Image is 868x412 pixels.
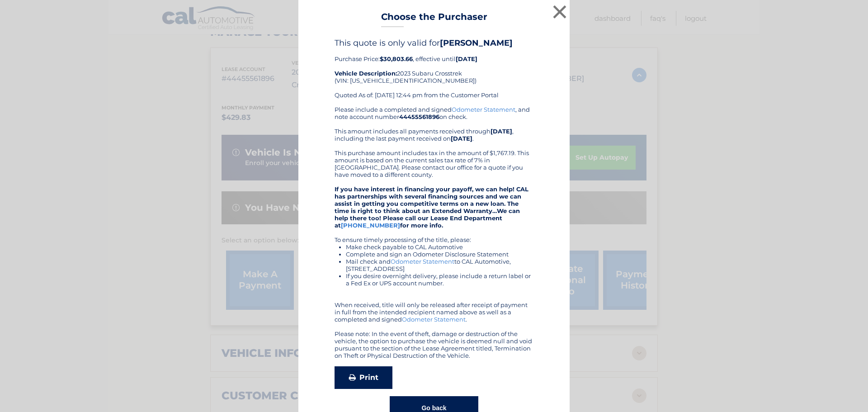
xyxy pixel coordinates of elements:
h3: Choose the Purchaser [381,11,487,27]
a: Odometer Statement [402,316,466,323]
a: Odometer Statement [391,258,454,265]
strong: If you have interest in financing your payoff, we can help! CAL has partnerships with several fin... [335,185,528,229]
a: [PHONE_NUMBER] [341,222,400,229]
b: $30,803.66 [380,55,413,62]
li: Mail check and to CAL Automotive, [STREET_ADDRESS] [346,258,533,272]
b: 44455561896 [399,113,439,120]
button: × [551,3,569,21]
div: Please include a completed and signed , and note account number on check. This amount includes al... [335,106,533,359]
b: [PERSON_NAME] [440,38,513,48]
h4: This quote is only valid for [335,38,533,48]
li: If you desire overnight delivery, please include a return label or a Fed Ex or UPS account number. [346,272,533,287]
a: Odometer Statement [452,106,515,113]
strong: Vehicle Description: [335,70,397,77]
div: Purchase Price: , effective until 2023 Subaru Crosstrek (VIN: [US_VEHICLE_IDENTIFICATION_NUMBER])... [335,38,533,106]
li: Complete and sign an Odometer Disclosure Statement [346,251,533,258]
b: [DATE] [451,135,472,142]
b: [DATE] [456,55,477,62]
b: [DATE] [491,128,512,135]
a: Print [335,366,392,389]
li: Make check payable to CAL Automotive [346,243,533,251]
